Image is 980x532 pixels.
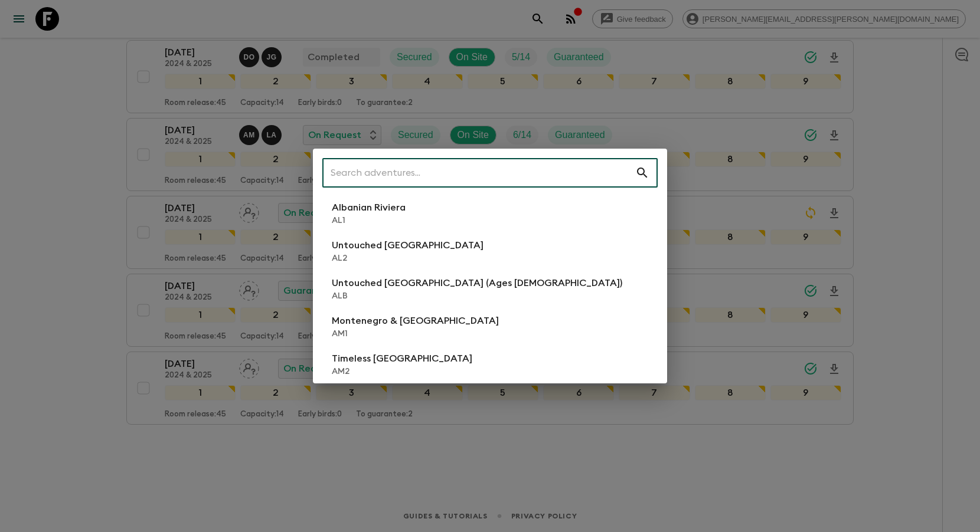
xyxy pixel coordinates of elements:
[322,156,635,189] input: Search adventures...
[332,201,406,215] p: Albanian Riviera
[332,352,472,366] p: Timeless [GEOGRAPHIC_DATA]
[332,290,622,302] p: ALB
[332,238,484,252] p: Untouched [GEOGRAPHIC_DATA]
[332,252,484,264] p: AL2
[332,314,499,328] p: Montenegro & [GEOGRAPHIC_DATA]
[332,366,472,377] p: AM2
[332,328,499,340] p: AM1
[332,276,622,290] p: Untouched [GEOGRAPHIC_DATA] (Ages [DEMOGRAPHIC_DATA])
[332,215,406,226] p: AL1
